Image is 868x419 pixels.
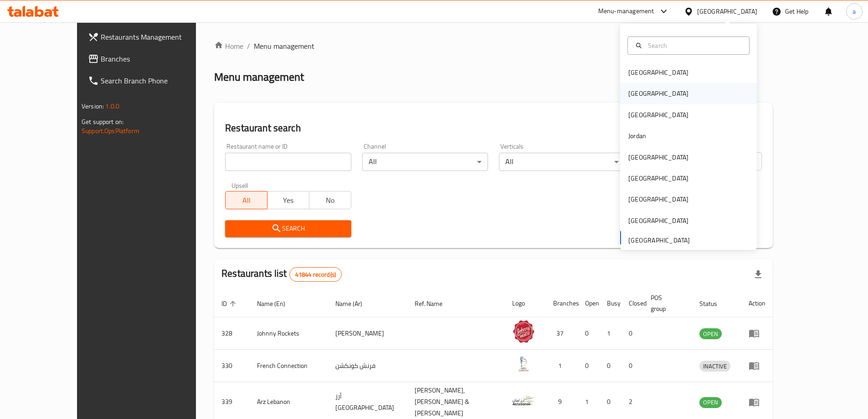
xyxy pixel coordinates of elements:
img: French Connection [512,352,535,375]
a: Search Branch Phone [81,70,222,92]
nav: breadcrumb [214,41,773,52]
div: Menu [749,397,765,408]
li: / [247,41,250,52]
div: Jordan [628,131,646,141]
button: Yes [267,191,309,209]
button: Search [225,220,351,237]
span: OPEN [699,329,722,339]
td: 330 [214,350,250,382]
span: POS group [651,292,681,314]
div: [GEOGRAPHIC_DATA] [628,88,688,98]
div: [GEOGRAPHIC_DATA] [628,216,688,226]
span: Version: [82,100,104,112]
th: Logo [505,290,546,317]
th: Action [741,290,773,317]
div: Menu [749,360,765,371]
td: 0 [621,350,643,382]
span: 1.0.0 [105,100,119,112]
div: Menu [749,328,765,339]
a: Support.OpsPlatform [82,125,139,137]
span: Get support on: [82,116,123,128]
span: Menu management [254,41,314,52]
div: OPEN [699,397,722,408]
div: All [362,153,488,171]
td: Johnny Rockets [250,317,328,350]
td: [PERSON_NAME] [328,317,407,350]
span: Ref. Name [415,298,454,309]
span: Branches [101,53,215,64]
a: Branches [81,48,222,70]
span: OPEN [699,397,722,408]
div: All [499,153,625,171]
h2: Restaurant search [225,121,762,135]
button: No [309,191,351,209]
td: 0 [621,317,643,350]
span: ID [221,298,239,309]
a: Restaurants Management [81,26,222,48]
div: [GEOGRAPHIC_DATA] [697,6,757,16]
td: 37 [546,317,578,350]
div: [GEOGRAPHIC_DATA] [628,67,688,78]
span: Name (Ar) [335,298,374,309]
div: [GEOGRAPHIC_DATA] [628,173,688,183]
div: OPEN [699,328,722,339]
span: a [853,6,856,16]
span: Status [699,298,729,309]
td: 328 [214,317,250,350]
h2: Restaurants list [221,267,342,282]
td: French Connection [250,350,328,382]
input: Search [644,41,744,51]
td: 0 [578,350,600,382]
th: Branches [546,290,578,317]
div: [GEOGRAPHIC_DATA] [628,152,688,162]
span: Search [232,223,344,234]
th: Busy [600,290,621,317]
th: Open [578,290,600,317]
div: Total records count [289,267,342,282]
span: Restaurants Management [101,31,215,42]
button: All [225,191,267,209]
span: Yes [271,194,306,207]
div: Menu-management [598,6,654,17]
span: 41844 record(s) [290,270,341,279]
span: No [313,194,348,207]
td: 0 [600,350,621,382]
div: [GEOGRAPHIC_DATA] [628,110,688,120]
td: 1 [546,350,578,382]
div: Export file [747,264,769,285]
img: Arz Lebanon [512,389,535,412]
span: Search Branch Phone [101,75,215,86]
div: [GEOGRAPHIC_DATA] [628,194,688,204]
img: Johnny Rockets [512,320,535,343]
td: فرنش كونكشن [328,350,407,382]
span: Name (En) [257,298,297,309]
label: Upsell [231,182,248,188]
a: Home [214,41,243,52]
span: All [229,194,264,207]
h2: Menu management [214,70,304,84]
td: 0 [578,317,600,350]
input: Search for restaurant name or ID.. [225,153,351,171]
td: 1 [600,317,621,350]
th: Closed [621,290,643,317]
span: INACTIVE [699,361,730,372]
